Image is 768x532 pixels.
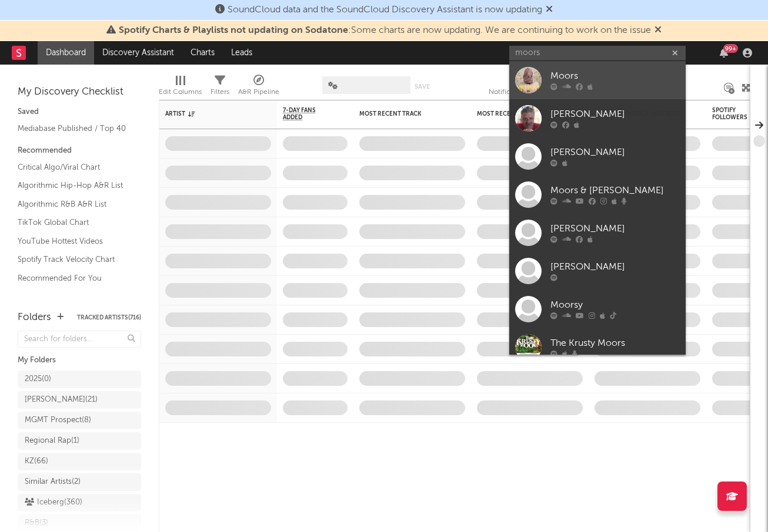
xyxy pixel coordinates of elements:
[18,353,141,368] div: My Folders
[509,99,686,137] a: [PERSON_NAME]
[550,260,680,274] div: [PERSON_NAME]
[94,41,182,65] a: Discovery Assistant
[18,514,141,532] a: R&B(3)
[18,85,141,99] div: My Discovery Checklist
[720,48,728,58] button: 99+
[18,331,141,348] input: Search for folders...
[550,336,680,351] div: The Krusty Moors
[550,184,680,198] div: Moors & [PERSON_NAME]
[509,328,686,366] a: The Krusty Moors
[159,85,202,99] div: Edit Columns
[119,26,651,35] span: : Some charts are now updating. We are continuing to work on the issue
[119,26,348,35] span: Spotify Charts & Playlists not updating on Sodatone
[509,290,686,328] a: Moorsy
[18,253,129,266] a: Spotify Track Velocity Chart
[18,371,141,388] a: 2025(0)
[655,26,662,35] span: Dismiss
[18,216,129,229] a: TikTok Global Chart
[182,41,223,65] a: Charts
[25,413,91,427] div: MGMT Prospect ( 8 )
[238,70,279,105] div: A&R Pipeline
[712,107,753,121] div: Spotify Followers
[509,137,686,176] a: [PERSON_NAME]
[25,496,82,510] div: Iceberg ( 360 )
[723,44,738,53] div: 99 +
[77,315,141,321] button: Tracked Artists(716)
[18,391,141,409] a: [PERSON_NAME](21)
[238,85,279,99] div: A&R Pipeline
[25,454,48,469] div: KZ ( 66 )
[509,61,686,99] a: Moors
[509,46,686,60] input: Search for artists
[18,473,141,491] a: Similar Artists(2)
[18,311,51,325] div: Folders
[18,122,129,135] a: Mediabase Published / Top 40
[18,432,141,450] a: Regional Rap(1)
[18,272,129,285] a: Recommended For You
[415,83,430,90] button: Save
[228,5,542,15] span: SoundCloud data and the SoundCloud Discovery Assistant is now updating
[18,453,141,470] a: KZ(66)
[159,70,202,105] div: Edit Columns
[550,298,680,312] div: Moorsy
[550,107,680,122] div: [PERSON_NAME]
[509,214,686,252] a: [PERSON_NAME]
[18,144,141,158] div: Recommended
[489,85,550,99] div: Notifications (Artist)
[18,235,129,248] a: YouTube Hottest Videos
[489,70,550,105] div: Notifications (Artist)
[25,393,98,407] div: [PERSON_NAME] ( 21 )
[18,161,129,174] a: Critical Algo/Viral Chart
[38,41,94,65] a: Dashboard
[283,107,330,121] span: 7-Day Fans Added
[25,372,51,386] div: 2025 ( 0 )
[18,179,129,192] a: Algorithmic Hip-Hop A&R List
[25,516,48,530] div: R&B ( 3 )
[211,85,229,99] div: Filters
[550,222,680,236] div: [PERSON_NAME]
[211,70,229,105] div: Filters
[509,252,686,290] a: [PERSON_NAME]
[550,146,680,160] div: [PERSON_NAME]
[165,110,253,117] div: Artist
[18,198,129,211] a: Algorithmic R&B A&R List
[18,494,141,511] a: Iceberg(360)
[223,41,261,65] a: Leads
[18,412,141,429] a: MGMT Prospect(8)
[509,176,686,214] a: Moors & [PERSON_NAME]
[18,105,141,119] div: Saved
[25,475,81,489] div: Similar Artists ( 2 )
[477,110,565,117] div: Most Recent Copyright
[546,5,553,15] span: Dismiss
[25,434,79,448] div: Regional Rap ( 1 )
[550,69,680,83] div: Moors
[359,110,448,117] div: Most Recent Track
